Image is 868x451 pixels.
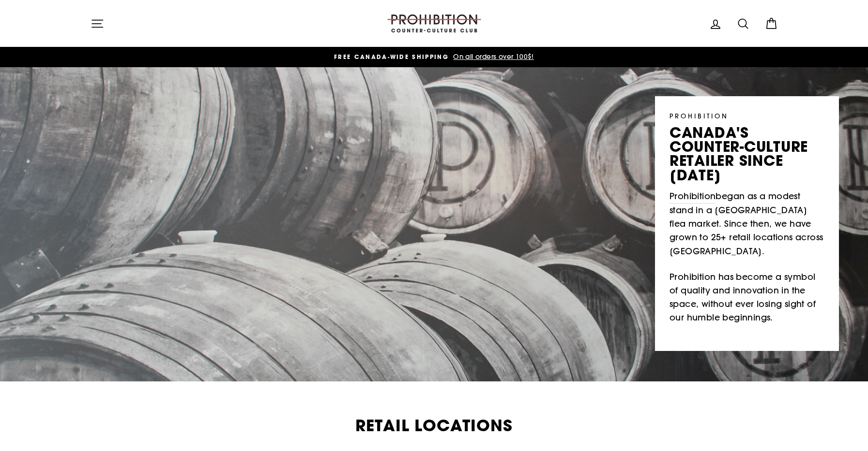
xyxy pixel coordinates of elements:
p: Prohibition has become a symbol of quality and innovation in the space, without ever losing sight... [670,270,824,325]
p: began as a modest stand in a [GEOGRAPHIC_DATA] flea market. Since then, we have grown to 25+ reta... [670,189,824,258]
p: PROHIBITION [670,111,824,121]
span: On all orders over 100$! [451,52,534,61]
a: FREE CANADA-WIDE SHIPPING On all orders over 100$! [93,52,776,62]
a: Prohibition [670,189,716,204]
span: FREE CANADA-WIDE SHIPPING [334,53,449,61]
p: canada's counter-culture retailer since [DATE] [670,126,824,182]
h2: Retail Locations [91,418,778,434]
img: PROHIBITION COUNTER-CULTURE CLUB [386,15,483,32]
